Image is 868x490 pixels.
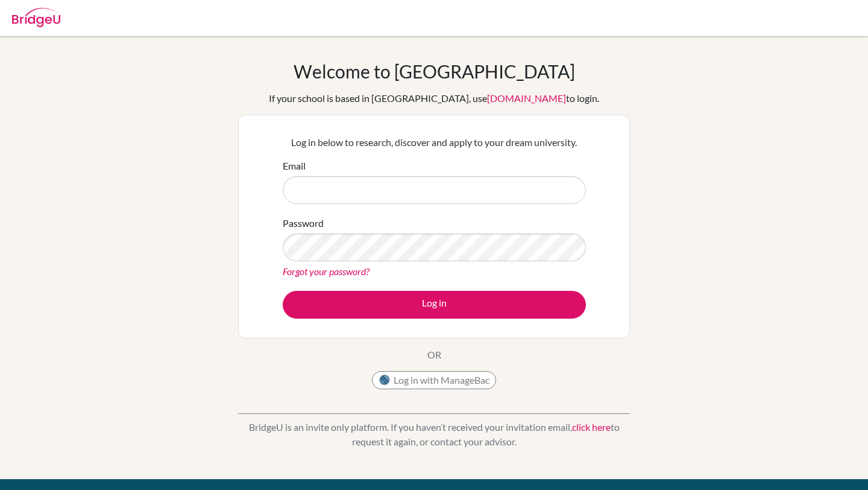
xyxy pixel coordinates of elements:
label: Email [283,159,306,173]
a: click here [572,421,611,433]
a: [DOMAIN_NAME] [487,92,566,104]
button: Log in with ManageBac [372,371,496,389]
p: Log in below to research, discover and apply to your dream university. [283,135,586,150]
a: Forgot your password? [283,266,370,277]
p: OR [427,348,441,362]
img: Bridge-U [12,8,60,27]
label: Password [283,216,324,231]
p: BridgeU is an invite only platform. If you haven’t received your invitation email, to request it ... [238,420,630,449]
button: Log in [283,291,586,319]
div: If your school is based in [GEOGRAPHIC_DATA], use to login. [269,91,599,106]
h1: Welcome to [GEOGRAPHIC_DATA] [294,60,575,82]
